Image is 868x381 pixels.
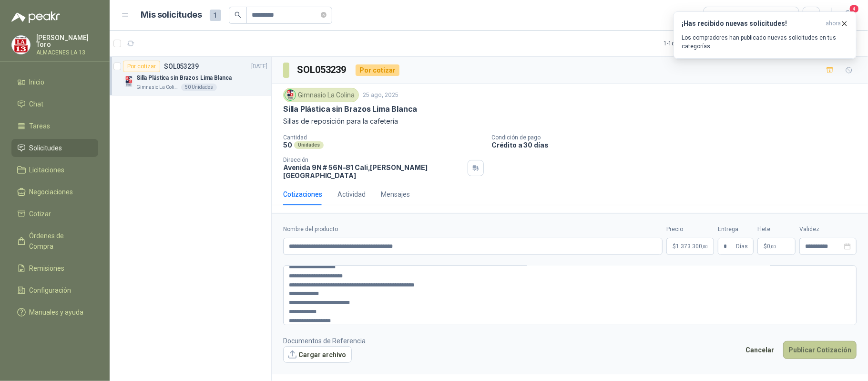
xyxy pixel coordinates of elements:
img: Company Logo [12,36,30,54]
span: Órdenes de Compra [30,231,89,252]
p: [PERSON_NAME] Toro [36,34,98,48]
span: Días [736,238,748,254]
span: 0 [767,243,776,249]
p: Sillas de reposición para la cafetería [283,116,857,127]
span: ,00 [770,244,776,249]
span: close-circle [321,12,327,18]
p: Crédito a 30 días [491,141,864,149]
a: Licitaciones [11,161,98,179]
label: Flete [757,225,796,234]
p: Silla Plástica sin Brazos Lima Blanca [136,74,232,83]
span: Licitaciones [30,165,65,175]
h3: SOL053239 [297,63,348,77]
span: Cotizar [30,209,51,219]
p: Gimnasio La Colina [136,84,179,91]
span: ,00 [702,244,708,249]
div: Unidades [294,141,324,149]
button: Cargar archivo [283,346,352,363]
span: ahora [826,20,841,28]
p: Los compradores han publicado nuevas solicitudes en tus categorías. [682,33,848,51]
img: Company Logo [285,90,296,100]
span: Configuración [30,285,71,296]
a: Remisiones [11,259,98,277]
span: Negociaciones [30,187,73,197]
p: 50 [283,141,292,149]
p: $1.373.300,00 [666,238,714,255]
span: search [235,11,241,18]
span: Inicio [30,77,45,87]
a: Tareas [11,117,98,135]
img: Company Logo [123,76,134,87]
p: ALMACENES LA 13 [36,50,98,55]
label: Nombre del producto [283,225,663,234]
a: Cotizar [11,205,98,223]
a: Inicio [11,73,98,91]
span: 4 [849,4,859,13]
label: Precio [666,225,714,234]
span: Chat [30,99,44,109]
a: Solicitudes [11,139,98,157]
a: Por cotizarSOL053239[DATE] Company LogoSilla Plástica sin Brazos Lima BlancaGimnasio La Colina50 ... [110,57,271,95]
p: Silla Plástica sin Brazos Lima Blanca [283,104,417,114]
label: Entrega [718,225,754,234]
div: Por cotizar [356,64,399,76]
a: Chat [11,95,98,113]
span: Remisiones [30,263,65,274]
a: Negociaciones [11,183,98,201]
span: Solicitudes [30,143,62,153]
div: Gimnasio La Colina [283,88,359,102]
p: $ 0,00 [757,238,796,255]
a: Órdenes de Compra [11,227,98,255]
p: Cantidad [283,134,484,141]
div: Actividad [337,189,366,200]
p: SOL053239 [164,63,199,70]
img: Logo peakr [11,11,60,23]
div: Todas [710,10,730,21]
a: Configuración [11,281,98,299]
p: Condición de pago [491,134,864,141]
button: 4 [839,7,857,24]
button: Cancelar [740,341,779,359]
h3: ¡Has recibido nuevas solicitudes! [682,20,822,28]
span: $ [764,243,767,249]
p: 25 ago, 2025 [363,91,398,100]
p: Documentos de Referencia [283,336,366,346]
div: Mensajes [381,189,410,200]
span: 1.373.300 [676,243,708,249]
p: [DATE] [251,62,267,71]
label: Validez [799,225,857,234]
p: Dirección [283,157,464,163]
div: 50 Unidades [181,84,217,91]
span: Tareas [30,121,51,131]
span: 1 [210,10,221,21]
div: Por cotizar [123,61,160,72]
div: Cotizaciones [283,189,322,200]
p: Avenida 9N # 56N-81 Cali , [PERSON_NAME][GEOGRAPHIC_DATA] [283,163,464,180]
a: Manuales y ayuda [11,303,98,321]
button: Publicar Cotización [783,341,857,359]
span: Manuales y ayuda [30,307,84,317]
div: 1 - 1 de 1 [664,36,712,51]
span: close-circle [321,11,327,20]
h1: Mis solicitudes [141,8,202,22]
button: ¡Has recibido nuevas solicitudes!ahora Los compradores han publicado nuevas solicitudes en tus ca... [674,11,857,59]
